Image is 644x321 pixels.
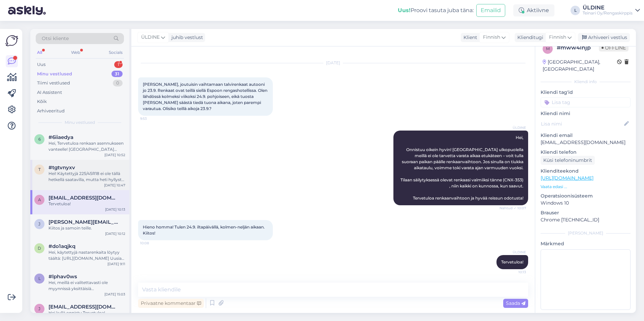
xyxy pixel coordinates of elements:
span: j [38,306,40,311]
div: [DATE] 15:03 [104,292,125,297]
div: Hei, käytettyjä nastarenkaita löytyy täältä: [URL][DOMAIN_NAME] Uusia nastarenkaita löytyy täältä... [49,249,125,261]
span: Saada [506,300,525,306]
div: [DATE] 9:11 [107,261,125,266]
div: Arhiveeri vestlus [578,33,630,42]
span: ÜLDINE [501,250,526,255]
span: #tgtvnyxv [49,165,75,171]
span: Finnish [483,34,500,41]
p: Chrome [TECHNICAL_ID] [541,216,631,223]
a: [URL][DOMAIN_NAME] [541,175,593,181]
div: 1 [114,61,123,68]
div: L [571,6,580,15]
div: [DATE] 10:52 [104,152,125,157]
div: Hei kyllä onnistu.Tervetuloa! [49,310,125,316]
span: #6iiaedya [49,134,73,140]
p: Kliendi email [541,132,631,139]
p: Kliendi tag'id [541,89,631,96]
div: Tiimi vestlused [37,80,70,86]
p: Vaata edasi ... [541,184,631,190]
span: Offline [599,44,629,51]
div: [DATE] 10:12 [105,231,125,236]
div: [GEOGRAPHIC_DATA], [GEOGRAPHIC_DATA] [543,59,617,73]
b: Uus! [398,7,411,13]
span: ÜLDINE [501,125,526,130]
div: juhib vestlust [169,34,203,41]
div: Klienditugi [515,34,543,41]
span: 6 [38,137,41,142]
div: [DATE] 10:13 [105,207,125,212]
span: Hieno homma! Tulen 24.9. iltapäivällä, kolmen-neljän aikaan. Kiitos! [143,224,266,236]
span: j [38,221,40,226]
span: 10:13 [501,270,526,275]
div: Kiitos ja samoin teille. [49,225,125,231]
span: d [38,246,41,251]
span: 9:53 [140,116,165,121]
span: Minu vestlused [65,119,95,126]
div: Web [70,48,82,57]
div: [DATE] [138,60,528,66]
div: Hei, meillä ei valitettavasti ole myynnissä yksittäisiä alumiinivanteita. [49,280,125,292]
span: 10:08 [140,241,165,246]
span: l [38,276,41,281]
div: Privaatne kommentaar [138,299,204,308]
span: jani.ekonen.ebk@gmail.com [49,304,119,310]
p: Kliendi telefon [541,149,631,156]
div: 31 [111,71,123,77]
span: #lphav0ws [49,274,77,280]
div: ÜLDINE [583,5,633,10]
img: Askly Logo [5,34,18,47]
span: [PERSON_NAME], joutuisin vaihtamaan talvirenkaat autooni jo 23.9. Renkaat ovat teillä siellä Espo... [143,82,268,111]
p: Märkmed [541,240,631,247]
div: Aktiivne [513,4,554,16]
span: a [38,197,41,202]
p: Klienditeekond [541,168,631,175]
div: Kliendi info [541,79,631,85]
div: Minu vestlused [37,71,72,77]
button: Emailid [476,4,505,17]
p: [EMAIL_ADDRESS][DOMAIN_NAME] [541,139,631,146]
div: Arhiveeritud [37,108,65,114]
span: #do1aqjkq [49,243,75,249]
div: Hei, Tervetuloa renkaan asennukseen vanteelle! [GEOGRAPHIC_DATA] ulkopuolella ei tarvitse varata ... [49,140,125,152]
span: t [38,167,41,172]
p: Windows 10 [541,200,631,207]
span: auli.hietamies@gmail.com [49,195,119,201]
span: Otsi kliente [42,35,69,42]
span: Nähtud ✓ 10:07 [500,206,526,211]
span: ÜLDINE [141,34,160,41]
div: Socials [107,48,124,57]
span: Hei, Onnistuu oikein hyvin! [GEOGRAPHIC_DATA] ulkopuolella meillä ei ole tarvetta varata aikaa et... [400,135,525,201]
input: Lisa nimi [541,120,623,128]
div: # mww4lnjp [557,44,599,52]
a: ÜLDINETeinari Oy/Rengaskirppis [583,5,640,16]
div: Teinari Oy/Rengaskirppis [583,10,633,16]
div: Proovi tasuta juba täna: [398,6,474,14]
span: Tervetuloa! [501,259,523,264]
div: Uus [37,61,45,68]
div: Klient [461,34,477,41]
div: Hei! Käytettyjä 225/45R18 ei ole tällä hetkellä saatavilla, mutta heti hyllystä löytyy uusia: – W... [49,171,125,183]
p: Brauser [541,209,631,216]
div: Kõik [37,98,47,105]
input: Lisa tag [541,97,631,107]
span: Finnish [549,34,566,41]
div: [DATE] 10:47 [104,183,125,188]
div: All [36,48,43,57]
div: Tervetuloa! [49,201,125,207]
div: 0 [113,80,123,86]
div: Küsi telefoninumbrit [541,156,595,165]
p: Operatsioonisüsteem [541,192,631,200]
div: [PERSON_NAME] [541,230,631,236]
p: Kliendi nimi [541,110,631,117]
span: juha.karihtala@gmail.com [49,219,119,225]
div: AI Assistent [37,89,62,96]
span: m [546,46,550,51]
